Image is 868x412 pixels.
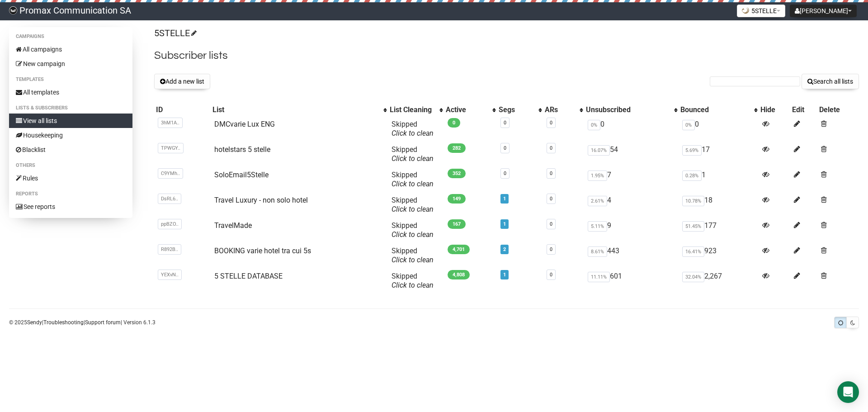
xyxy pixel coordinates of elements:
div: ID [156,105,208,114]
a: Support forum [85,319,121,326]
td: 601 [584,268,679,294]
span: 282 [448,143,466,153]
a: 5 STELLE DATABASE [214,272,283,280]
span: 4,701 [448,245,470,254]
a: 0 [550,272,552,278]
span: 16.41% [682,246,704,257]
a: hotelstars 5 stelle [214,145,270,154]
a: 0 [504,170,506,176]
div: Segs [499,105,534,114]
a: 1 [503,221,506,227]
a: Travel Luxury - non solo hotel [214,196,308,204]
button: [PERSON_NAME] [790,5,857,17]
td: 18 [679,192,759,218]
th: List Cleaning: No sort applied, activate to apply an ascending sort [388,104,444,116]
a: 0 [550,246,552,252]
a: DMCvarie Lux ENG [214,120,275,128]
span: 2.61% [588,196,607,206]
span: Skipped [392,272,434,289]
span: 51.45% [682,221,704,232]
a: Sendy [27,319,42,326]
a: 0 [504,120,506,126]
div: Unsubscribed [586,105,670,114]
span: 0.28% [682,170,702,181]
div: Hide [760,105,788,114]
span: TPWGY.. [158,143,184,153]
div: List [212,105,379,114]
th: List: No sort applied, activate to apply an ascending sort [211,104,388,116]
div: Open Intercom Messenger [837,381,859,403]
h2: Subscriber lists [154,47,859,64]
a: BOOKING varie hotel tra cui 5s [214,246,311,255]
a: Rules [9,171,132,185]
li: Others [9,160,132,171]
td: 443 [584,243,679,268]
a: 1 [503,272,506,278]
th: Hide: No sort applied, sorting is disabled [759,104,790,116]
a: Click to clean [392,154,434,163]
a: 0 [550,145,552,151]
span: 3hM1A.. [158,118,183,128]
button: Search all lists [802,74,859,89]
th: Delete: No sort applied, sorting is disabled [817,104,859,116]
span: 5.69% [682,145,702,156]
a: 2 [503,246,506,252]
td: 2,267 [679,268,759,294]
a: Click to clean [392,230,434,239]
a: 0 [550,120,552,126]
th: ID: No sort applied, sorting is disabled [154,104,210,116]
a: 0 [504,145,506,151]
a: Click to clean [392,281,434,289]
span: 4,808 [448,270,470,279]
div: Active [446,105,488,114]
span: Skipped [392,170,434,188]
a: All campaigns [9,42,132,57]
td: 4 [584,192,679,218]
a: TravelMade [214,221,252,230]
td: 9 [584,218,679,243]
button: 5STELLE [737,5,785,17]
span: Skipped [392,196,434,213]
span: R892B.. [158,244,181,255]
a: 5STELLE [154,28,195,38]
th: Active: No sort applied, activate to apply an ascending sort [444,104,497,116]
span: 0% [682,120,695,130]
span: 8.61% [588,246,607,257]
span: 1.95% [588,170,607,181]
th: ARs: No sort applied, activate to apply an ascending sort [543,104,584,116]
span: YEXvN.. [158,270,182,280]
td: 54 [584,142,679,167]
div: ARs [545,105,575,114]
td: 1 [679,167,759,192]
span: 0 [448,118,460,128]
span: 5.11% [588,221,607,232]
a: Troubleshooting [43,319,84,326]
button: Add a new list [154,74,210,89]
th: Edit: No sort applied, sorting is disabled [790,104,817,116]
li: Lists & subscribers [9,103,132,114]
p: © 2025 | | | Version 6.1.3 [9,317,156,327]
a: 0 [550,170,552,176]
span: 352 [448,169,466,178]
div: Delete [819,105,857,114]
span: 32.04% [682,272,704,282]
img: favicons [742,7,749,14]
span: ppBZO.. [158,219,182,229]
span: 11.11% [588,272,610,282]
li: Reports [9,189,132,199]
th: Segs: No sort applied, activate to apply an ascending sort [497,104,543,116]
td: 0 [679,116,759,142]
td: 7 [584,167,679,192]
a: Click to clean [392,180,434,188]
a: 1 [503,196,506,202]
a: 0 [550,221,552,227]
a: See reports [9,199,132,214]
span: DsRL6.. [158,194,181,204]
span: Skipped [392,246,434,264]
span: 149 [448,194,466,204]
img: 88c7fc33e09b74c4e8267656e4bfd945 [9,6,17,14]
span: C9YMh.. [158,168,183,179]
a: SoloEmail5Stelle [214,170,269,179]
a: Click to clean [392,129,434,137]
span: 167 [448,219,466,229]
